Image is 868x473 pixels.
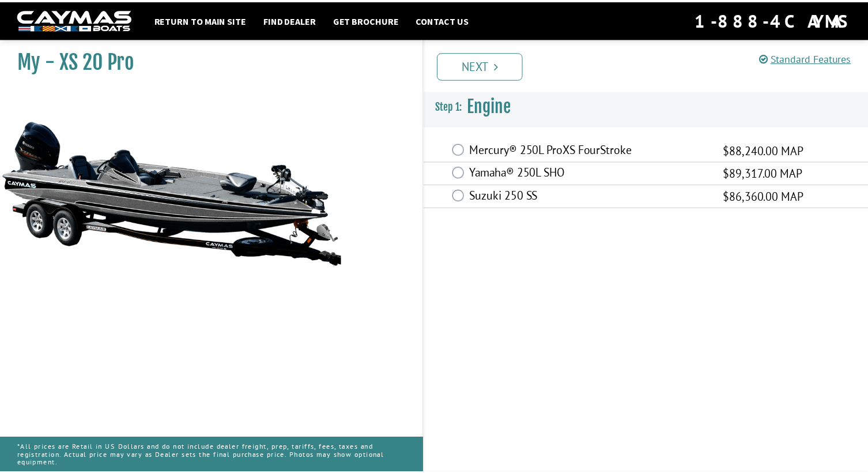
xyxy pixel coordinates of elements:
img: white-logo-c9c8dbefe5ff5ceceb0f0178aa75bf4bb51f6bca0971e226c86eb53dfe498488.png [17,9,133,30]
span: $89,317.00 MAP [730,164,810,182]
a: Return to main site [150,12,254,27]
h1: My - XS 20 Pro [17,47,398,73]
a: Find Dealer [260,12,324,27]
label: Suzuki 250 SS [474,188,715,205]
a: Contact Us [414,12,478,27]
span: $88,240.00 MAP [730,141,811,159]
p: *All prices are Retail in US Dollars and do not include dealer freight, prep, tariffs, fees, taxe... [17,438,409,473]
div: 1-888-4CAYMAS [701,6,859,32]
span: $86,360.00 MAP [730,187,811,205]
label: Mercury® 250L ProXS FourStroke [474,142,715,159]
a: Get Brochure [330,12,408,27]
a: Next [441,51,527,79]
label: Yamaha® 250L SHO [474,165,715,182]
a: Standard Features [766,51,859,64]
